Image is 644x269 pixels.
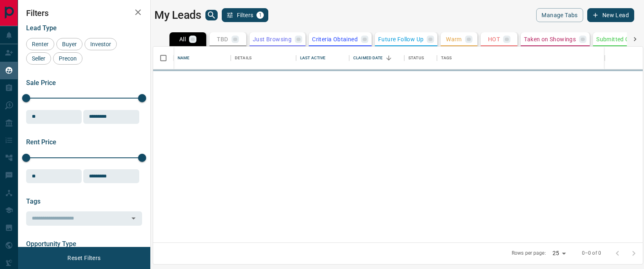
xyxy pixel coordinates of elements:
button: Sort [383,52,394,64]
button: Filters1 [222,8,269,22]
div: Status [404,47,437,69]
span: Precon [56,55,80,62]
p: HOT [488,36,500,42]
p: Warm [446,36,462,42]
span: Renter [29,41,51,47]
div: Name [174,47,231,69]
span: Lead Type [26,24,57,32]
p: Future Follow Up [378,36,423,42]
span: Buyer [59,41,80,47]
p: 0–0 of 0 [582,250,601,257]
span: Sale Price [26,79,56,87]
p: Just Browsing [253,36,292,42]
button: Manage Tabs [536,8,583,22]
span: Rent Price [26,138,56,146]
div: Precon [53,52,82,65]
div: Buyer [56,38,82,50]
div: Seller [26,52,51,65]
button: Reset Filters [62,251,106,265]
p: Criteria Obtained [312,36,358,42]
div: Tags [441,47,452,69]
p: TBD [217,36,228,42]
div: Claimed Date [349,47,404,69]
span: 1 [257,12,263,18]
div: Status [408,47,424,69]
div: Renter [26,38,54,50]
div: Details [235,47,252,69]
span: Seller [29,55,48,62]
div: Last Active [300,47,325,69]
div: 25 [549,247,569,259]
div: Last Active [296,47,349,69]
div: Claimed Date [353,47,383,69]
p: Rows per page: [512,250,546,257]
span: Investor [87,41,114,47]
div: Investor [85,38,117,50]
h1: My Leads [154,9,201,22]
span: Tags [26,197,40,205]
p: All [179,36,186,42]
div: Details [231,47,296,69]
button: Open [128,213,139,224]
button: search button [205,10,218,20]
button: New Lead [587,8,634,22]
span: Opportunity Type [26,240,76,248]
h2: Filters [26,8,142,18]
div: Name [178,47,190,69]
div: Tags [437,47,605,69]
p: Taken on Showings [524,36,576,42]
p: Submitted Offer [596,36,639,42]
